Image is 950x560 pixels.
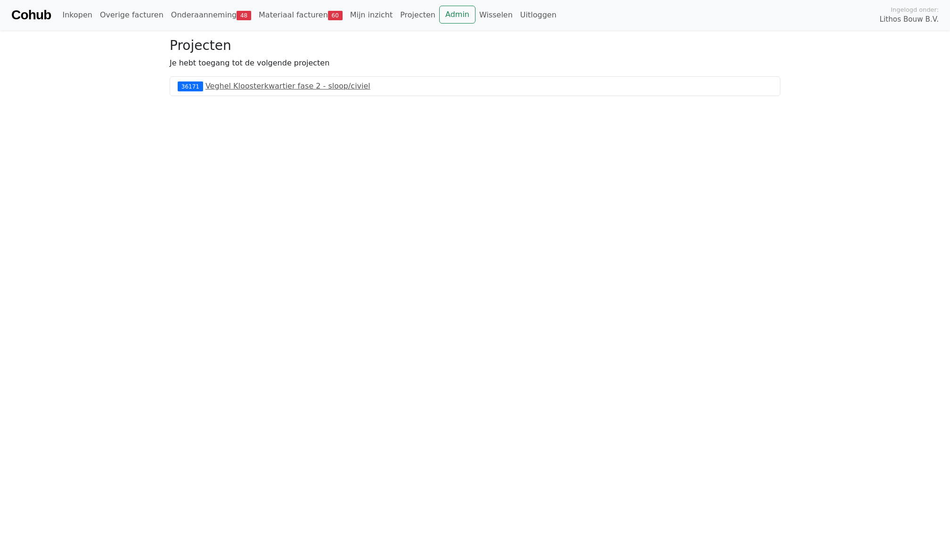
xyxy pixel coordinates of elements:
[170,38,780,54] h3: Projecten
[891,5,939,14] span: Ingelogd onder:
[170,57,780,69] p: Je hebt toegang tot de volgende projecten
[167,6,255,24] a: Onderaanneming48
[178,81,203,91] div: 36171
[255,6,346,24] a: Materiaal facturen60
[328,11,343,20] span: 60
[346,6,397,24] a: Mijn inzicht
[396,6,439,24] a: Projecten
[11,4,51,26] a: Cohub
[96,6,167,24] a: Overige facturen
[516,6,560,24] a: Uitloggen
[205,81,370,90] a: Veghel Kloosterkwartier fase 2 - sloop/civiel
[439,6,475,24] a: Admin
[880,14,939,25] span: Lithos Bouw B.V.
[475,6,516,24] a: Wisselen
[58,6,96,24] a: Inkopen
[237,11,251,20] span: 48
